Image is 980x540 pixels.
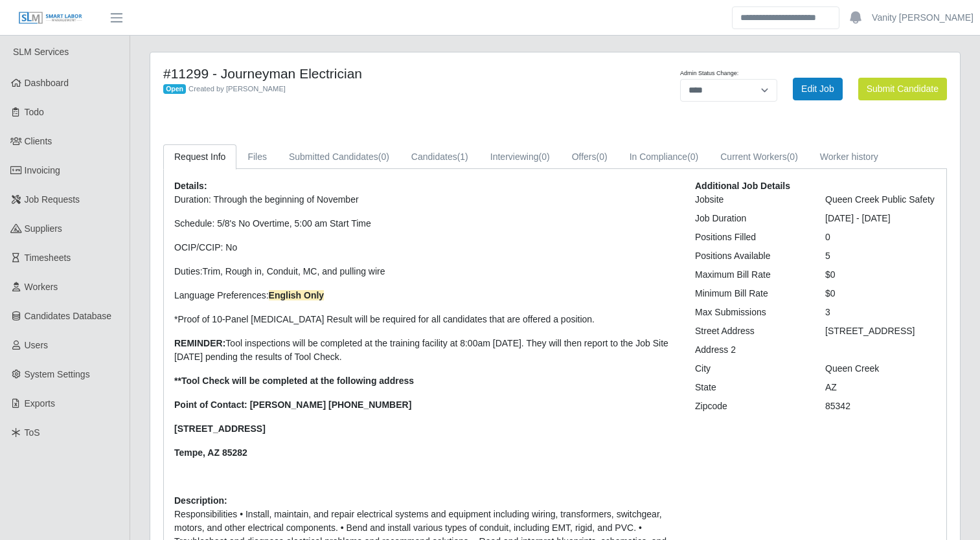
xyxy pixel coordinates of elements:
button: Submit Candidate [858,78,947,100]
span: Trim, Rough in, Conduit, MC, and pulling wire [203,266,385,276]
strong: REMINDER: [174,338,225,348]
label: Admin Status Change: [680,69,738,78]
div: Maximum Bill Rate [685,268,815,282]
div: Max Submissions [685,306,815,319]
div: Job Duration [685,212,815,225]
div: $0 [815,287,946,300]
span: Workers [25,282,58,292]
input: Search [732,6,839,29]
span: Suppliers [25,223,62,234]
div: [DATE] - [DATE] [815,212,946,225]
div: 85342 [815,399,946,413]
div: Address 2 [685,343,815,357]
span: Job Requests [25,194,80,205]
strong: English Only [269,290,325,300]
div: Positions Available [685,249,815,263]
div: Queen Creek Public Safety [815,193,946,207]
a: Current Workers [709,144,809,170]
div: $0 [815,268,946,282]
h4: #11299 - Journeyman Electrician [163,65,612,82]
strong: Tempe, AZ 85282 [174,447,247,458]
span: Open [163,84,186,95]
p: Schedule: 5/8's No Overtime, 5:00 am Start Time [174,217,676,231]
span: Clients [25,136,52,146]
span: Candidates Database [25,311,112,321]
p: *Proof of 10-Panel [MEDICAL_DATA] Result will be required for all candidates that are offered a p... [174,313,676,326]
strong: Point of Contact: [PERSON_NAME] [PHONE_NUMBER] [174,399,411,410]
a: Candidates [400,144,479,170]
p: Duties: [174,265,676,278]
span: (0) [597,152,608,162]
a: Edit Job [793,78,843,100]
b: Details: [174,181,207,191]
p: OCIP/CCIP: No [174,241,676,254]
p: Tool inspections will be completed at the training facility at 8:00am [DATE]. They will then repo... [174,337,676,364]
span: (1) [457,152,468,162]
div: 3 [815,306,946,319]
span: Exports [25,398,55,409]
a: Vanity [PERSON_NAME] [872,11,974,25]
strong: **Tool Check will be completed at the following address [174,376,414,386]
span: System Settings [25,369,90,379]
a: Offers [561,144,619,170]
span: Created by [PERSON_NAME] [188,85,286,93]
span: (0) [687,152,698,162]
span: Timesheets [25,253,71,263]
div: State [685,381,815,394]
div: 5 [815,249,946,263]
b: Description: [174,495,227,506]
b: Additional Job Details [695,181,790,191]
div: [STREET_ADDRESS] [815,324,946,338]
span: Users [25,340,49,350]
span: (0) [378,152,389,162]
div: 0 [815,231,946,244]
div: AZ [815,381,946,394]
div: City [685,362,815,376]
span: Todo [25,107,44,117]
div: Zipcode [685,399,815,413]
div: Jobsite [685,193,815,207]
div: Queen Creek [815,362,946,376]
span: SLM Services [13,47,69,57]
p: Language Preferences: [174,289,676,302]
img: SLM Logo [18,11,83,25]
strong: [STREET_ADDRESS] [174,423,266,434]
span: ToS [25,427,40,438]
span: (0) [539,152,550,162]
a: In Compliance [619,144,710,170]
span: Dashboard [25,78,69,88]
span: Invoicing [25,165,60,175]
p: Duration: Through the beginning of November [174,193,676,207]
a: Files [236,144,278,170]
a: Interviewing [479,144,561,170]
a: Request Info [163,144,236,170]
span: (0) [787,152,798,162]
div: Street Address [685,324,815,338]
div: Minimum Bill Rate [685,287,815,300]
a: Worker history [809,144,889,170]
div: Positions Filled [685,231,815,244]
a: Submitted Candidates [278,144,400,170]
